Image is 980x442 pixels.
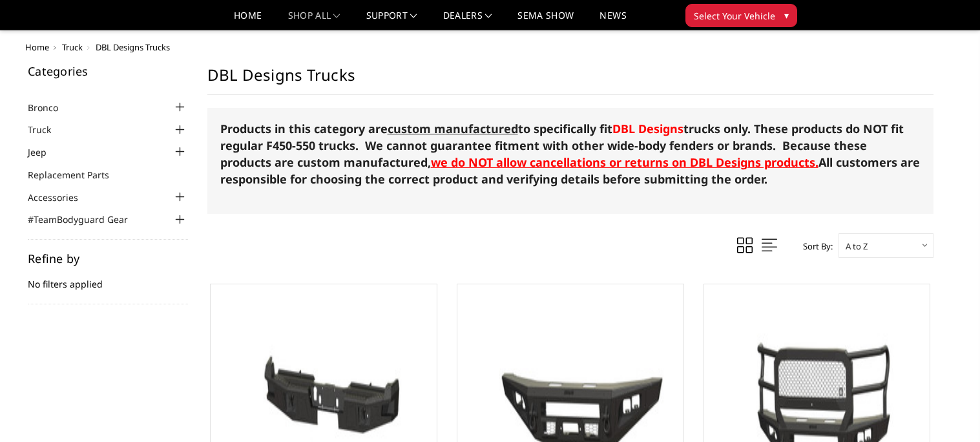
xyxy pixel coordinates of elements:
[28,213,144,226] a: #TeamBodyguard Gear
[443,11,492,30] a: Dealers
[28,101,74,114] a: Bronco
[96,41,170,53] span: DBL Designs Trucks
[685,4,797,27] button: Select Your Vehicle
[28,191,94,204] a: Accessories
[220,154,920,187] strong: All customers are responsible for choosing the correct product and verifying details before submi...
[234,11,262,30] a: Home
[220,121,904,170] strong: Products in this category are to specifically fit trucks only. These products do NOT fit regular ...
[62,41,83,53] a: Truck
[28,123,67,136] a: Truck
[288,11,340,30] a: shop all
[28,253,188,304] div: No filters applied
[28,168,125,182] a: Replacement Parts
[599,11,626,30] a: News
[796,237,833,256] label: Sort By:
[28,253,188,264] h5: Refine by
[28,145,63,159] a: Jeep
[28,65,188,77] h5: Categories
[517,11,574,30] a: SEMA Show
[784,8,789,22] span: ▾
[388,121,518,136] span: custom manufactured
[25,41,49,53] a: Home
[694,9,775,23] span: Select Your Vehicle
[366,11,417,30] a: Support
[612,121,683,136] a: DBL Designs
[431,154,818,170] strong: we do NOT allow cancellations or returns on DBL Designs products.
[207,65,933,95] h1: DBL Designs Trucks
